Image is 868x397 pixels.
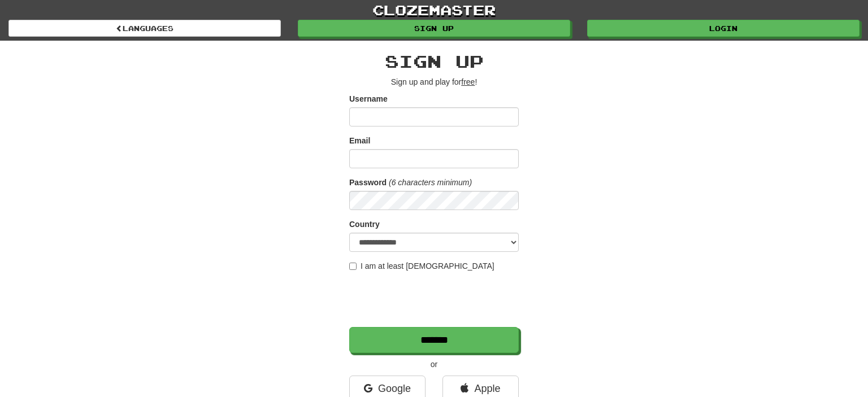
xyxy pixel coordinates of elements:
[389,178,472,187] em: (6 characters minimum)
[349,263,357,270] input: I am at least [DEMOGRAPHIC_DATA]
[349,219,380,230] label: Country
[349,76,519,88] p: Sign up and play for !
[349,52,519,71] h2: Sign up
[349,359,519,370] p: or
[587,20,860,37] a: Login
[349,260,494,272] label: I am at least [DEMOGRAPHIC_DATA]
[298,20,570,37] a: Sign up
[349,93,388,104] label: Username
[461,77,475,86] u: free
[8,20,281,37] a: Languages
[349,177,387,188] label: Password
[349,277,521,321] iframe: reCAPTCHA
[349,135,370,146] label: Email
